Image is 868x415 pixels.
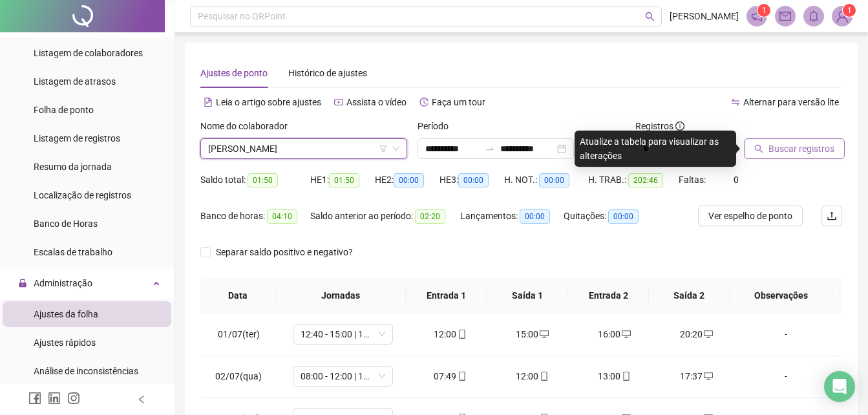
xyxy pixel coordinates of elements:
span: search [754,144,763,153]
span: history [419,98,429,107]
span: AYALLA TÂMARA MAIA DOS SANTOS [208,139,399,158]
span: Folha de ponto [34,105,94,115]
span: youtube [334,98,343,107]
span: 202:46 [628,173,663,187]
span: desktop [620,330,631,339]
div: 13:00 [584,369,645,383]
th: Entrada 2 [567,278,648,314]
span: [PERSON_NAME] [670,9,739,23]
span: Leia o artigo sobre ajustes [216,97,321,107]
span: mobile [620,372,631,381]
span: swap [731,98,740,107]
span: linkedin [48,392,61,405]
button: Buscar registros [744,138,845,159]
span: Alternar para versão lite [743,97,839,107]
sup: 1 [757,4,770,17]
div: HE 1: [310,173,375,187]
span: desktop [703,372,713,381]
img: 89946 [832,6,852,26]
span: Listagem de atrasos [34,76,116,87]
span: Ajustes rápidos [34,337,96,348]
div: H. TRAB.: [588,173,679,187]
span: 01:50 [248,173,278,187]
div: Quitações: [564,209,654,224]
span: Banco de Horas [34,218,98,229]
span: info-circle [675,122,684,131]
th: Data [200,278,276,314]
div: 17:37 [666,369,727,383]
span: 01:50 [329,173,359,187]
div: 07:49 [419,369,481,383]
span: 00:00 [394,173,424,187]
span: 01/07(ter) [218,329,260,339]
span: down [392,145,400,153]
span: 1 [762,6,767,15]
span: swap-right [485,144,495,154]
span: 00:00 [520,209,550,224]
span: 00:00 [608,209,639,224]
th: Saída 2 [649,278,730,314]
div: HE 3: [439,173,504,187]
div: - [748,369,824,383]
span: 1 [847,6,852,15]
span: Assista o vídeo [346,97,407,107]
span: desktop [538,330,549,339]
span: Localização de registros [34,190,131,200]
span: mobile [456,330,467,339]
span: Observações [740,288,822,303]
div: Saldo total: [200,173,310,187]
span: file-text [204,98,213,107]
span: 12:40 - 15:00 | 16:00 - 21:00 [301,325,385,344]
div: Saldo anterior ao período: [310,209,460,224]
span: facebook [28,392,41,405]
span: notification [751,10,763,22]
div: - [748,327,824,341]
span: left [137,395,146,404]
div: 12:00 [419,327,481,341]
span: Registros [635,119,684,133]
div: 16:00 [584,327,645,341]
span: bell [808,10,820,22]
span: 02/07(qua) [215,371,262,381]
span: filter [379,145,387,153]
span: Resumo da jornada [34,162,112,172]
span: Análise de inconsistências [34,366,138,376]
span: Listagem de registros [34,133,120,144]
span: 00:00 [539,173,569,187]
span: desktop [703,330,713,339]
span: Escalas de trabalho [34,247,112,257]
span: 02:20 [415,209,445,224]
div: Atualize a tabela para visualizar as alterações [575,131,736,167]
span: Separar saldo positivo e negativo? [211,245,358,259]
div: Lançamentos: [460,209,564,224]
div: Open Intercom Messenger [824,371,855,402]
th: Entrada 1 [406,278,487,314]
span: Ajustes de ponto [200,68,268,78]
label: Nome do colaborador [200,119,296,133]
div: HE 2: [375,173,439,187]
span: mail [779,10,791,22]
span: Ajustes da folha [34,309,98,319]
div: 20:20 [666,327,727,341]
span: Faltas: [679,175,708,185]
label: Período [418,119,457,133]
span: lock [18,279,27,288]
span: search [645,12,655,21]
div: 12:00 [502,369,563,383]
span: Administração [34,278,92,288]
span: instagram [67,392,80,405]
span: 00:00 [458,173,489,187]
span: Ver espelho de ponto [708,209,792,223]
span: Listagem de colaboradores [34,48,143,58]
span: Faça um tour [432,97,485,107]
sup: Atualize o seu contato no menu Meus Dados [843,4,856,17]
span: Histórico de ajustes [288,68,367,78]
span: 08:00 - 12:00 | 13:00 - 17:48 [301,367,385,386]
th: Jornadas [276,278,407,314]
button: Ver espelho de ponto [698,206,803,226]
span: upload [827,211,837,221]
span: mobile [538,372,549,381]
span: mobile [456,372,467,381]
span: 04:10 [267,209,297,224]
th: Observações [730,278,832,314]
